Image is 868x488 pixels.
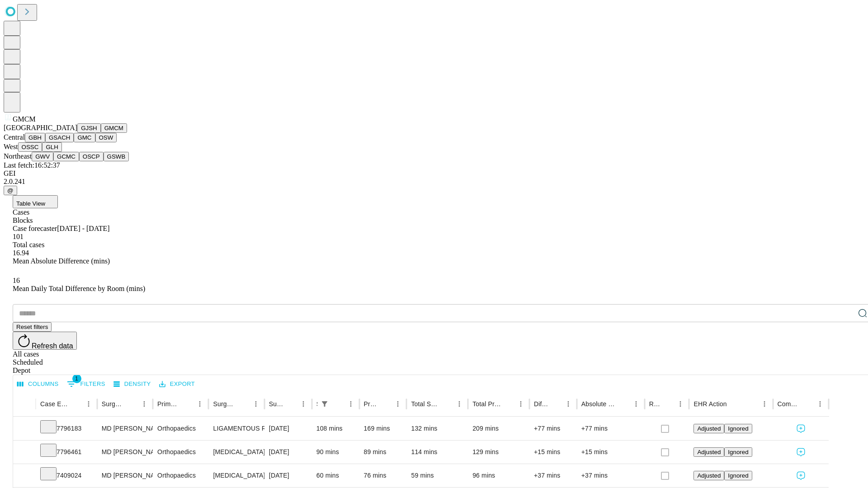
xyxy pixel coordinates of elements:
[728,449,748,455] span: Ignored
[72,374,81,383] span: 1
[18,421,31,437] button: Expand
[4,124,77,131] span: [GEOGRAPHIC_DATA]
[758,398,771,410] button: Menu
[13,195,58,208] button: Table View
[70,398,82,410] button: Sort
[316,464,355,487] div: 60 mins
[250,398,262,410] button: Menu
[693,471,724,480] button: Adjusted
[728,398,741,410] button: Sort
[193,398,206,410] button: Menu
[104,152,129,161] button: GSWB
[581,417,640,440] div: +77 mins
[40,417,93,440] div: 7796183
[25,133,45,142] button: GBH
[472,417,525,440] div: 209 mins
[514,398,527,410] button: Menu
[549,398,562,410] button: Sort
[102,464,148,487] div: MD [PERSON_NAME] [PERSON_NAME]
[318,398,331,410] button: Show filters
[40,400,69,408] div: Case Epic Id
[74,133,95,142] button: GMC
[18,468,31,484] button: Expand
[18,142,42,152] button: OSSC
[661,398,674,410] button: Sort
[581,464,640,487] div: +37 mins
[138,398,151,410] button: Menu
[79,152,104,161] button: OSCP
[157,417,204,440] div: Orthopaedics
[32,152,53,161] button: GWV
[440,398,453,410] button: Sort
[534,441,572,464] div: +15 mins
[111,377,153,391] button: Density
[57,225,109,232] span: [DATE] - [DATE]
[16,324,48,330] span: Reset filters
[649,400,661,408] div: Resolved in EHR
[13,225,57,232] span: Case forecaster
[364,400,378,408] div: Predicted In Room Duration
[297,398,310,410] button: Menu
[453,398,466,410] button: Menu
[316,400,317,408] div: Scheduled In Room Duration
[364,464,402,487] div: 76 mins
[45,133,74,142] button: GSACH
[40,464,93,487] div: 7409024
[411,441,463,464] div: 114 mins
[13,115,36,123] span: GMCM
[102,417,148,440] div: MD [PERSON_NAME] [PERSON_NAME]
[213,441,259,464] div: [MEDICAL_DATA] WITH [MEDICAL_DATA] REPAIR
[13,277,20,284] span: 16
[728,425,748,432] span: Ignored
[472,464,525,487] div: 96 mins
[157,377,197,391] button: Export
[697,425,721,432] span: Adjusted
[318,398,331,410] div: 1 active filter
[42,142,61,152] button: GLH
[77,123,101,133] button: GJSH
[630,398,642,410] button: Menu
[4,169,864,178] div: GEI
[65,377,108,391] button: Show filters
[392,398,404,410] button: Menu
[269,464,307,487] div: [DATE]
[7,187,14,194] span: @
[181,398,193,410] button: Sort
[724,424,752,433] button: Ignored
[617,398,630,410] button: Sort
[674,398,687,410] button: Menu
[364,441,402,464] div: 89 mins
[269,400,283,408] div: Surgery Date
[534,464,572,487] div: +37 mins
[693,424,724,433] button: Adjusted
[95,133,117,142] button: OSW
[316,441,355,464] div: 90 mins
[814,398,826,410] button: Menu
[13,257,110,265] span: Mean Absolute Difference (mins)
[157,400,180,408] div: Primary Service
[82,398,95,410] button: Menu
[728,472,748,479] span: Ignored
[581,441,640,464] div: +15 mins
[316,417,355,440] div: 108 mins
[472,441,525,464] div: 129 mins
[102,441,148,464] div: MD [PERSON_NAME] [PERSON_NAME]
[379,398,392,410] button: Sort
[213,417,259,440] div: LIGAMENTOUS RECONSTRUCTION KNEE EXTRA ARTICULAR
[472,400,501,408] div: Total Predicted Duration
[13,241,44,249] span: Total cases
[4,152,32,160] span: Northeast
[157,441,204,464] div: Orthopaedics
[697,449,721,455] span: Adjusted
[411,417,463,440] div: 132 mins
[364,417,402,440] div: 169 mins
[213,464,259,487] div: [MEDICAL_DATA] SUBACROMIAL DECOMPRESSION
[4,143,18,150] span: West
[411,400,439,408] div: Total Scheduled Duration
[40,441,93,464] div: 7796461
[284,398,297,410] button: Sort
[18,445,31,460] button: Expand
[102,400,124,408] div: Surgeon Name
[101,123,127,133] button: GMCM
[15,377,61,391] button: Select columns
